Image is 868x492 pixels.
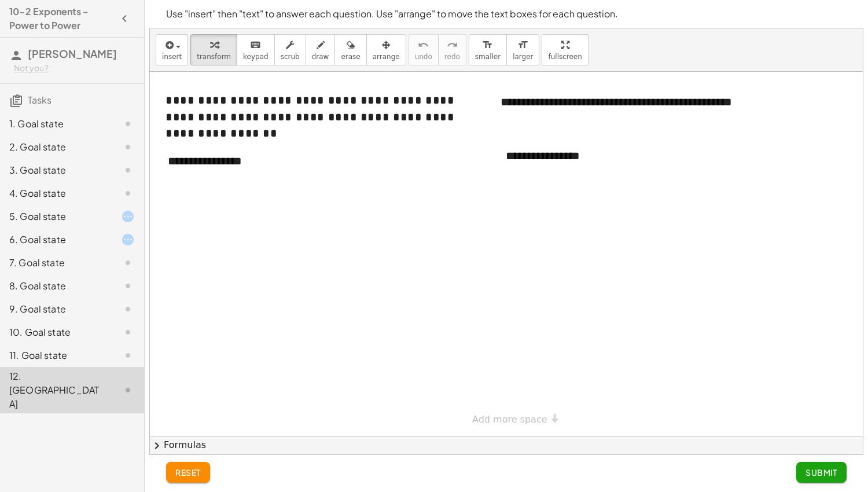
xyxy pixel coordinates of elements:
[9,140,102,154] div: 2. Goal state
[447,38,458,52] i: redo
[121,140,135,154] i: Task not started.
[121,210,135,223] i: Task started.
[121,348,135,362] i: Task not started.
[9,186,102,200] div: 4. Goal state
[175,467,201,478] span: reset
[166,462,210,483] button: reset
[542,34,588,65] button: fullscreen
[190,34,237,65] button: transform
[409,34,439,65] button: undoundo
[121,117,135,131] i: Task not started.
[9,210,102,223] div: 5. Goal state
[9,325,102,339] div: 10. Goal state
[806,467,837,478] span: Submit
[334,34,366,65] button: erase
[415,53,432,61] span: undo
[9,369,102,411] div: 12. [GEOGRAPHIC_DATA]
[243,53,269,61] span: keypad
[513,53,533,61] span: larger
[438,34,466,65] button: redoredo
[121,163,135,177] i: Task not started.
[9,233,102,247] div: 6. Goal state
[306,34,336,65] button: draw
[373,53,400,61] span: arrange
[121,302,135,316] i: Task not started.
[121,279,135,293] i: Task not started.
[9,5,114,32] h4: 10-2 Exponents - Power to Power
[9,279,102,293] div: 8. Goal state
[366,34,406,65] button: arrange
[150,436,863,454] button: chevron_rightFormulas
[341,53,360,61] span: erase
[121,325,135,339] i: Task not started.
[121,256,135,270] i: Task not started.
[506,34,539,65] button: format_sizelarger
[475,53,501,61] span: smaller
[482,38,493,52] i: format_size
[197,53,231,61] span: transform
[14,63,135,74] div: Not you?
[9,348,102,362] div: 11. Goal state
[28,47,117,60] span: [PERSON_NAME]
[9,117,102,131] div: 1. Goal state
[312,53,329,61] span: draw
[9,163,102,177] div: 3. Goal state
[274,34,306,65] button: scrub
[150,439,164,453] span: chevron_right
[469,34,507,65] button: format_sizesmaller
[156,34,188,65] button: insert
[121,383,135,397] i: Task not started.
[472,414,547,425] span: Add more space
[9,256,102,270] div: 7. Goal state
[517,38,528,52] i: format_size
[28,94,52,106] span: Tasks
[9,302,102,316] div: 9. Goal state
[418,38,429,52] i: undo
[121,233,135,247] i: Task started.
[281,53,300,61] span: scrub
[250,38,261,52] i: keyboard
[121,186,135,200] i: Task not started.
[444,53,460,61] span: redo
[162,53,182,61] span: insert
[796,462,847,483] button: Submit
[548,53,582,61] span: fullscreen
[237,34,275,65] button: keyboardkeypad
[166,7,847,21] p: Use "insert" then "text" to answer each question. Use "arrange" to move the text boxes for each q...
